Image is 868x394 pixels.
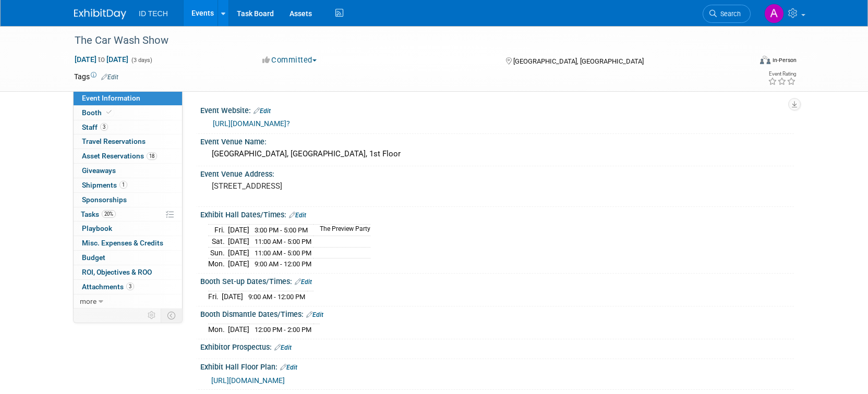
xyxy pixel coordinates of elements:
[280,364,297,371] a: Edit
[212,181,436,191] pre: [STREET_ADDRESS]
[130,57,152,64] span: (3 days)
[772,56,797,64] div: In-Person
[139,9,168,18] span: ID TECH
[74,71,118,82] td: Tags
[106,109,112,115] i: Booth reservation complete
[760,56,770,64] img: Format-Inperson.png
[74,280,182,294] a: Attachments3
[74,207,182,221] a: Tasks20%
[208,236,228,248] td: Sat.
[102,210,116,218] span: 20%
[161,309,183,322] td: Toggle Event Tabs
[768,71,796,77] div: Event Rating
[74,251,182,265] a: Budget
[82,181,127,189] span: Shipments
[208,146,786,162] div: [GEOGRAPHIC_DATA], [GEOGRAPHIC_DATA], 1st Floor
[255,238,311,245] span: 11:00 AM - 5:00 PM
[119,181,127,189] span: 1
[126,282,134,290] span: 3
[255,226,308,234] span: 3:00 PM - 5:00 PM
[82,123,108,131] span: Staff
[71,31,735,50] div: The Car Wash Show
[248,293,305,301] span: 9:00 AM - 12:00 PM
[208,247,228,258] td: Sun.
[100,123,108,131] span: 3
[74,106,182,120] a: Booth
[74,294,182,309] a: more
[200,166,794,179] div: Event Venue Address:
[97,55,106,64] span: to
[274,344,292,351] a: Edit
[208,324,228,335] td: Mon.
[306,311,323,318] a: Edit
[82,253,105,262] span: Budget
[255,249,311,257] span: 11:00 AM - 5:00 PM
[82,195,127,204] span: Sponsorships
[289,212,306,219] a: Edit
[147,152,157,160] span: 18
[717,10,741,18] span: Search
[228,324,249,335] td: [DATE]
[74,9,126,19] img: ExhibitDay
[82,166,116,175] span: Giveaways
[82,94,140,102] span: Event Information
[82,224,112,232] span: Playbook
[254,107,271,115] a: Edit
[74,236,182,250] a: Misc. Expenses & Credits
[200,339,794,353] div: Exhibitor Prospectus:
[703,5,751,23] a: Search
[259,55,321,66] button: Committed
[222,291,243,302] td: [DATE]
[200,134,794,147] div: Event Venue Name:
[314,225,370,236] td: The Preview Party
[74,193,182,207] a: Sponsorships
[74,134,182,149] a: Travel Reservations
[82,282,134,291] span: Attachments
[82,239,163,247] span: Misc. Expenses & Credits
[513,57,644,65] span: [GEOGRAPHIC_DATA], [GEOGRAPHIC_DATA]
[228,247,249,258] td: [DATE]
[208,258,228,269] td: Mon.
[82,268,152,276] span: ROI, Objectives & ROO
[101,73,118,81] a: Edit
[255,326,311,334] span: 12:00 PM - 2:00 PM
[143,309,161,322] td: Personalize Event Tab Strip
[82,137,146,145] span: Travel Reservations
[255,260,311,268] span: 9:00 AM - 12:00 PM
[295,278,312,286] a: Edit
[228,225,249,236] td: [DATE]
[200,274,794,287] div: Booth Set-up Dates/Times:
[228,236,249,248] td: [DATE]
[81,210,116,218] span: Tasks
[74,265,182,279] a: ROI, Objectives & ROO
[208,291,222,302] td: Fri.
[200,359,794,373] div: Exhibit Hall Floor Plan:
[200,103,794,116] div: Event Website:
[208,225,228,236] td: Fri.
[689,54,797,70] div: Event Format
[74,221,182,236] a: Playbook
[74,120,182,134] a: Staff3
[74,164,182,178] a: Giveaways
[211,376,285,385] a: [URL][DOMAIN_NAME]
[82,108,114,117] span: Booth
[80,297,97,305] span: more
[228,258,249,269] td: [DATE]
[74,55,129,64] span: [DATE] [DATE]
[200,207,794,220] div: Exhibit Hall Dates/Times:
[764,4,784,23] img: Aileen Sun
[200,306,794,320] div: Booth Dismantle Dates/Times:
[74,178,182,192] a: Shipments1
[74,149,182,163] a: Asset Reservations18
[74,91,182,105] a: Event Information
[82,152,157,160] span: Asset Reservations
[213,119,290,128] a: [URL][DOMAIN_NAME]?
